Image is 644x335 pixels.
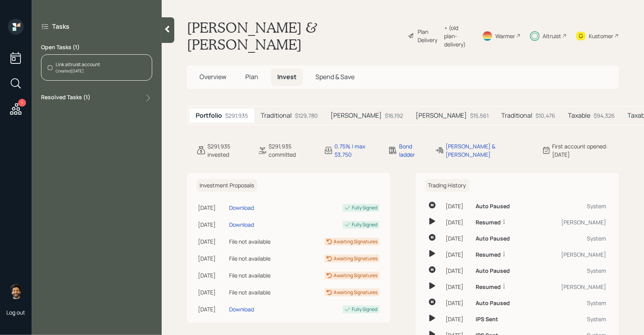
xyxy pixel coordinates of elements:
[315,72,355,81] span: Spend & Save
[476,235,510,242] h6: Auto Paused
[444,24,472,48] div: • (old plan-delivery)
[41,43,152,51] label: Open Tasks ( 1 )
[446,315,469,323] div: [DATE]
[446,234,469,242] div: [DATE]
[418,28,440,44] div: Plan Delivery
[261,112,292,119] h5: Traditional
[399,142,426,159] div: Bond ladder
[198,204,226,212] div: [DATE]
[549,283,606,291] div: [PERSON_NAME]
[229,254,293,263] div: File not available
[476,203,510,210] h6: Auto Paused
[229,288,293,296] div: File not available
[553,142,619,159] div: First account opened: [DATE]
[198,254,226,263] div: [DATE]
[52,22,69,31] label: Tasks
[476,300,510,307] h6: Auto Paused
[229,220,254,229] div: Download
[385,111,403,120] div: $16,192
[476,219,501,226] h6: Resumed
[198,220,226,229] div: [DATE]
[277,72,297,81] span: Invest
[330,112,382,119] h5: [PERSON_NAME]
[198,288,226,296] div: [DATE]
[295,111,318,120] div: $129,780
[56,68,100,74] div: Created [DATE]
[568,112,590,119] h5: Taxable
[229,271,293,279] div: File not available
[470,111,489,120] div: $15,561
[549,234,606,242] div: System
[229,237,293,246] div: File not available
[446,250,469,259] div: [DATE]
[446,142,532,159] div: [PERSON_NAME] & [PERSON_NAME]
[335,142,379,159] div: 0.75% | max $3,750
[334,272,378,279] div: Awaiting Signatures
[334,255,378,262] div: Awaiting Signatures
[56,61,100,68] div: Link altruist account
[352,306,378,313] div: Fully Signed
[269,142,314,159] div: $291,935 committed
[446,202,469,210] div: [DATE]
[446,267,469,275] div: [DATE]
[229,305,254,313] div: Download
[495,32,515,40] div: Warmer
[446,299,469,307] div: [DATE]
[476,252,501,258] h6: Resumed
[229,204,254,212] div: Download
[501,112,532,119] h5: Traditional
[207,142,248,159] div: $291,935 invested
[334,289,378,296] div: Awaiting Signatures
[476,284,501,291] h6: Resumed
[245,72,258,81] span: Plan
[549,315,606,323] div: System
[352,204,378,211] div: Fully Signed
[6,309,25,316] div: Log out
[187,19,401,53] h1: [PERSON_NAME] & [PERSON_NAME]
[536,111,555,120] div: $10,476
[352,221,378,228] div: Fully Signed
[549,202,606,210] div: System
[549,218,606,226] div: [PERSON_NAME]
[198,305,226,313] div: [DATE]
[549,250,606,259] div: [PERSON_NAME]
[549,267,606,275] div: System
[225,111,248,120] div: $291,935
[196,179,257,192] h6: Investment Proposals
[334,238,378,245] div: Awaiting Signatures
[198,237,226,246] div: [DATE]
[200,72,226,81] span: Overview
[198,271,226,279] div: [DATE]
[8,283,24,299] img: eric-schwartz-headshot.png
[416,112,467,119] h5: [PERSON_NAME]
[549,299,606,307] div: System
[589,32,613,40] div: Kustomer
[446,283,469,291] div: [DATE]
[543,32,561,40] div: Altruist
[476,316,498,323] h6: IPS Sent
[18,99,26,107] div: 1
[446,218,469,226] div: [DATE]
[196,112,222,119] h5: Portfolio
[41,93,90,103] label: Resolved Tasks ( 1 )
[594,111,615,120] div: $94,326
[476,268,510,274] h6: Auto Paused
[425,179,469,192] h6: Trading History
